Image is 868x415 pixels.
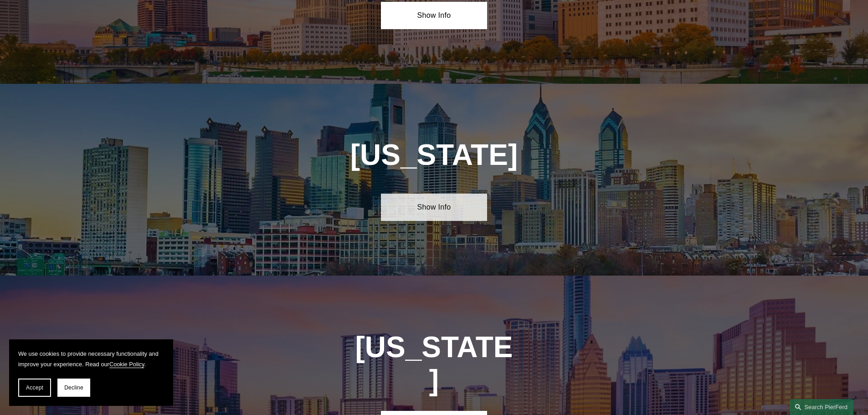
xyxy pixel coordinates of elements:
a: Show Info [381,194,487,221]
button: Accept [18,379,51,397]
span: Accept [26,384,43,391]
h1: [US_STATE] [354,331,514,397]
a: Show Info [381,2,487,29]
span: Decline [64,384,83,391]
p: We use cookies to provide necessary functionality and improve your experience. Read our . [18,348,164,369]
h1: [US_STATE] [301,138,567,172]
a: Cookie Policy [109,361,144,368]
a: Search this site [790,399,853,415]
section: Cookie banner [9,339,173,406]
button: Decline [57,379,90,397]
